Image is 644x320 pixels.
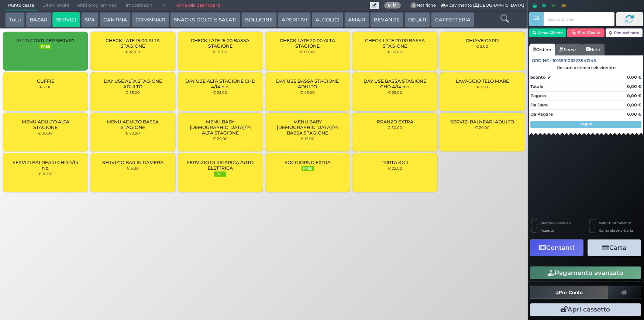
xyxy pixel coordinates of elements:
[388,166,402,170] small: € 22,00
[38,0,73,11] span: Ultimi ordini
[588,239,641,256] button: Carta
[530,112,553,117] strong: Da Pagare
[39,44,51,49] small: FREE
[278,12,311,27] button: APERITIVI
[300,50,315,54] small: € 80,00
[184,38,256,49] span: CHECK LATE 15:00 BASSA STAGIONE
[530,303,641,316] button: Apri cassetto
[582,44,604,55] a: Note
[271,119,344,136] span: MENU BABY [DEMOGRAPHIC_DATA]/14 BASSA STAGIONE
[627,102,641,108] strong: 0,00 €
[122,0,158,11] span: Impostazioni
[52,12,80,27] button: SERVIZI
[97,119,169,130] span: MENU ADULTO BASSA STAGIONE
[477,85,488,89] small: € 1,50
[241,12,276,27] button: BOLLICINE
[530,266,641,279] button: Pagamento avanzato
[170,12,240,27] button: SNACKS DOLCI E SALATI
[529,28,566,37] button: Cerca Cliente
[541,228,554,233] label: Asporto
[627,112,641,117] strong: 0,00 €
[26,12,51,27] button: BAZAR
[475,125,490,130] small: € 20,00
[530,239,583,256] button: Contanti
[530,102,548,108] strong: Da Dare
[125,50,140,54] small: € 45,00
[450,119,514,125] span: SERVIZI BALNEARI ADULTO
[213,90,227,95] small: € 25,00
[627,75,641,80] strong: 0,00 €
[431,12,474,27] button: CAFFETTERIA
[552,58,596,64] span: 101359106323541346
[4,0,38,11] span: Punto cassa
[125,90,140,95] small: € 55,00
[102,160,163,165] span: SERVIZIO BAR IN CAMERA
[466,38,499,43] span: CHIAVE CARD
[388,125,402,130] small: € 50,00
[171,0,224,11] a: Torna alla dashboard
[312,12,343,27] button: ALCOLICI
[9,160,82,171] span: SERVIZI BALNEARI CHD 4/14 n.c.
[127,166,139,170] small: € 5,00
[388,3,391,8] b: 0
[532,58,551,64] span: Ordine :
[359,78,431,89] span: DAY USE BASSA STAGIONE CHD 4/14 n.c.
[382,160,408,165] span: TORTA KG 1
[627,84,641,89] strong: 0,00 €
[370,12,403,27] button: BEVANDE
[410,2,417,9] span: 0
[476,44,488,48] small: € 5,00
[184,160,256,171] span: SERVIZIO DI RICARICA AUTO ELETTRICA
[529,44,555,55] a: Ordine
[388,50,402,54] small: € 60,00
[97,38,169,49] span: CHECK LATE 15:00 ALTA STAGIONE
[38,131,53,135] small: € 30,00
[302,166,313,171] small: FREE
[16,38,75,43] span: ALTRI COSTI PER SERVIZI
[541,220,571,225] label: Stampa una copia
[213,136,228,141] small: € 20,00
[100,12,131,27] button: CANTINA
[580,122,592,126] strong: Segue
[81,12,99,27] button: SPA
[404,12,430,27] button: GELATI
[271,38,344,49] span: CHECK LATE 20:00 ALTA STAGIONE
[456,78,509,84] span: LAVAGGIO TELO MARE
[359,38,431,49] span: CHECK LATE 20:00 BASSA STAGIONE
[39,85,52,89] small: € 2,00
[599,220,631,225] label: Scontrino Parlante
[388,90,402,95] small: € 25,00
[285,160,331,165] span: SOGGIORNO EXTRA
[184,119,256,136] span: MENU BABY [DEMOGRAPHIC_DATA]/14 ALTA STAGIONE
[530,74,545,81] strong: Sconto
[301,136,314,141] small: € 15,00
[606,28,643,37] button: Rimuovi tutto
[73,0,121,11] span: Ritiri programmati
[344,12,369,27] button: AMARI
[530,286,608,299] button: Pre-Conto
[5,12,25,27] button: Tutti
[9,119,82,130] span: MENU ADULTO ALTA STAGIONE
[184,78,256,89] span: DAY USE ALTA STAGIONE CHD 4/14 n.c.
[530,93,546,98] strong: Pagato
[555,44,582,55] a: Servizi
[132,12,169,27] button: COMBINATI
[97,78,169,89] span: DAY USE ALTA STAGIONE ADULTO
[271,78,344,89] span: DAY USE BASSA STAGIONE ADULTO
[627,93,641,98] strong: 0,00 €
[300,90,315,95] small: € 45,00
[599,228,633,233] label: Comanda prioritaria
[544,12,614,26] input: Codice Cliente
[38,171,52,176] small: € 10,00
[37,78,54,84] span: CUFFIE
[567,28,605,37] button: Rim. Cliente
[125,131,140,135] small: € 22,00
[530,84,543,89] strong: Totale
[529,65,643,70] div: Nessun articolo selezionato
[377,119,413,125] span: PRANZO EXTRA
[214,171,226,177] small: FREE
[213,50,227,54] small: € 35,00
